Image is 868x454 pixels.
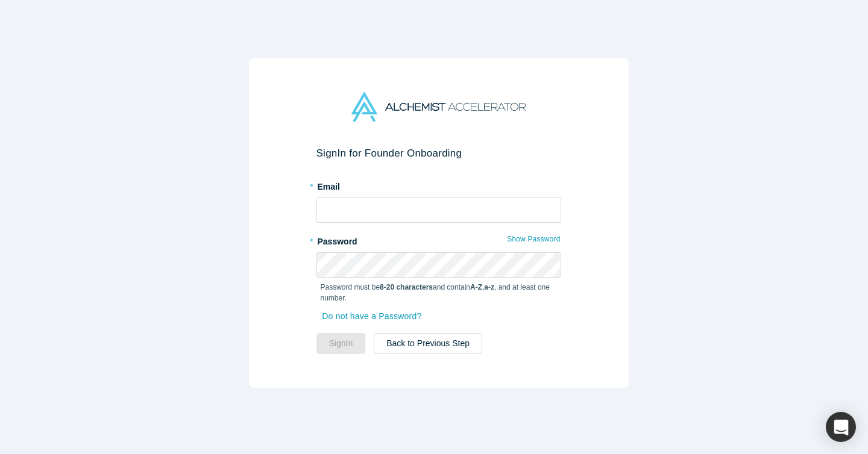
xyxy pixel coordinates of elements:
a: Do not have a Password? [321,306,435,327]
strong: A-Z [470,283,482,291]
h2: Sign In for Founder Onboarding [316,147,561,160]
strong: 8-20 characters [380,283,433,291]
button: Show Password [506,231,561,247]
p: Password must be and contain , , and at least one number. [321,282,557,303]
img: Alchemist Accelerator Logo [351,92,525,122]
label: Password [316,231,561,248]
button: SignIn [316,333,366,354]
strong: a-z [484,283,494,291]
button: Back to Previous Step [374,333,482,354]
label: Email [316,176,561,193]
